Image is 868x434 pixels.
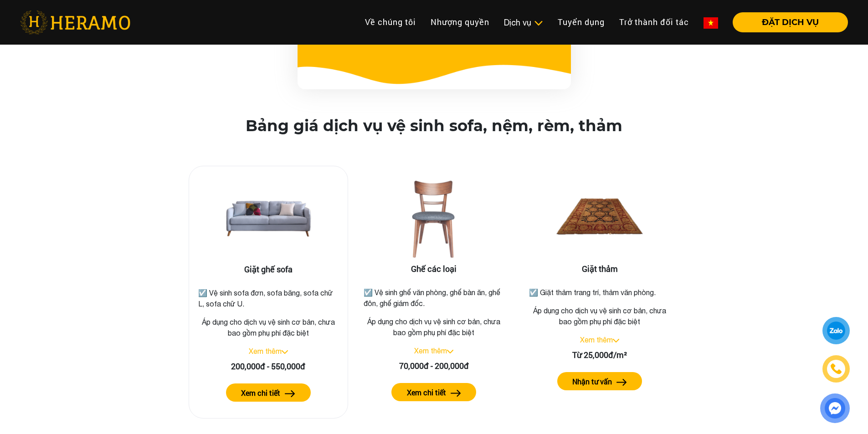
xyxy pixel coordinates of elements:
[423,12,497,32] a: Nhượng quyền
[527,264,672,274] h3: Giặt thảm
[362,316,507,338] p: Áp dụng cho dịch vụ vệ sinh cơ bản, chưa bao gồm phụ phí đặc biệt
[223,174,314,265] img: Giặt ghế sofa
[196,265,340,275] h3: Giặt ghế sofa
[534,19,543,28] img: subToggleIcon
[527,305,672,327] p: Áp dụng cho dịch vụ vệ sinh cơ bản, chưa bao gồm phụ phí đặc biệt
[362,264,507,274] h3: Ghế các loại
[249,347,282,355] a: Xem thêm
[358,12,423,32] a: Về chúng tôi
[733,12,848,32] button: ĐẶT DỊCH VỤ
[557,372,642,390] button: Nhận tư vấn
[831,363,842,374] img: phone-icon
[20,10,130,34] img: heramo-logo.png
[391,383,476,401] button: Xem chi tiết
[612,12,696,32] a: Trở thành đối tác
[282,350,288,354] img: arrow_down.svg
[388,173,479,264] img: Ghế các loại
[550,12,612,32] a: Tuyển dụng
[613,339,619,342] img: arrow_down.svg
[572,376,612,387] label: Nhận tư vấn
[704,17,718,29] img: vn-flag.png
[527,372,672,390] a: Nhận tư vấn arrow
[725,18,848,26] a: ĐẶT DỊCH VỤ
[447,350,453,353] img: arrow_down.svg
[241,388,280,398] label: Xem chi tiết
[451,390,461,397] img: arrow
[529,287,670,298] p: ☑️ Giặt thảm trang trí, thảm văn phòng.
[554,173,645,264] img: Giặt thảm
[504,16,543,29] div: Dịch vụ
[198,287,339,309] p: ☑️ Vệ sinh sofa đơn, sofa băng, sofa chữ L, sofa chữ U.
[196,360,340,373] div: 200,000đ - 550,000đ
[362,360,507,372] div: 70,000đ - 200,000đ
[823,356,850,383] a: phone-icon
[364,287,505,309] p: ☑️ Vệ sinh ghế văn phòng, ghế bàn ăn, ghế đôn, ghế giám đốc.
[246,117,622,135] h2: Bảng giá dịch vụ vệ sinh sofa, nệm, rèm, thảm
[285,390,295,397] img: arrow
[196,317,340,338] p: Áp dụng cho dịch vụ vệ sinh cơ bản, chưa bao gồm phụ phí đặc biệt
[362,383,507,401] a: Xem chi tiết arrow
[226,383,311,402] button: Xem chi tiết
[414,347,447,355] a: Xem thêm
[580,336,613,344] a: Xem thêm
[527,349,672,361] div: Từ 25,000đ/m²
[407,387,446,398] label: Xem chi tiết
[196,383,340,402] a: Xem chi tiết arrow
[616,379,627,386] img: arrow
